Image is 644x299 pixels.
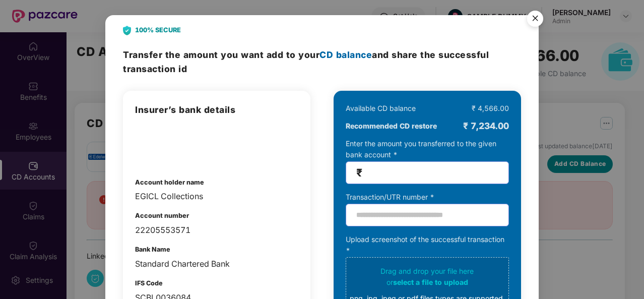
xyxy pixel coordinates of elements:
div: ₹ 7,234.00 [463,119,509,133]
span: ₹ [356,167,362,178]
b: IFS Code [135,279,163,287]
img: admin-overview [135,127,187,162]
div: Transaction/UTR number * [346,192,509,203]
b: Account number [135,212,189,219]
h3: Transfer the amount and share the successful transaction id [123,48,521,76]
b: Bank Name [135,246,170,253]
b: Recommended CD restore [346,121,437,132]
div: 22205553571 [135,224,298,236]
div: Enter the amount you transferred to the given bank account * [346,138,509,184]
button: Close [521,6,548,33]
span: select a file to upload [393,278,468,286]
img: svg+xml;base64,PHN2ZyB4bWxucz0iaHR0cDovL3d3dy53My5vcmcvMjAwMC9zdmciIHdpZHRoPSI1NiIgaGVpZ2h0PSI1Ni... [521,6,549,34]
div: EGICL Collections [135,190,298,203]
img: svg+xml;base64,PHN2ZyB4bWxucz0iaHR0cDovL3d3dy53My5vcmcvMjAwMC9zdmciIHdpZHRoPSIyNCIgaGVpZ2h0PSIyOC... [123,26,131,35]
span: CD balance [319,49,372,60]
span: you want add to your [221,49,372,60]
b: 100% SECURE [135,25,181,35]
b: Account holder name [135,178,204,186]
div: Available CD balance [346,103,416,114]
h3: Insurer’s bank details [135,103,298,117]
div: Standard Chartered Bank [135,258,298,270]
div: ₹ 4,566.00 [472,103,509,114]
div: or [350,277,505,288]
